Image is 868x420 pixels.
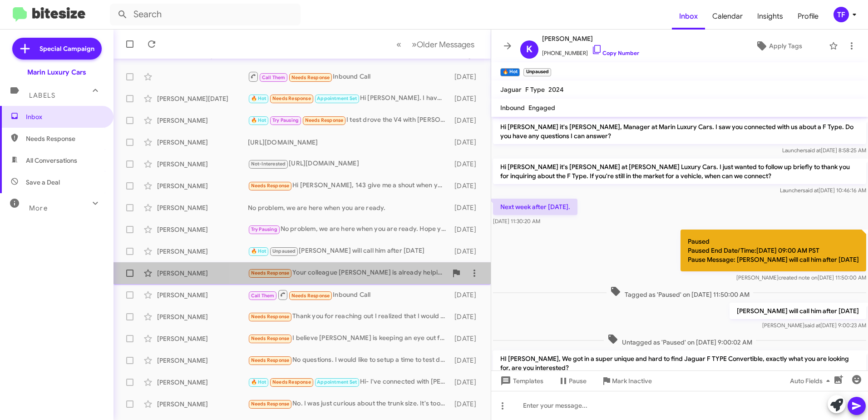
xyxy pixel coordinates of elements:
[391,35,480,54] nav: Page navigation example
[450,290,483,300] div: [DATE]
[157,94,248,103] div: [PERSON_NAME][DATE]
[272,379,311,385] span: Needs Response
[248,355,450,365] div: No questions. I would like to setup a time to test drive
[450,181,483,190] div: [DATE]
[672,3,705,30] a: Inbox
[769,38,802,54] span: Apply Tags
[262,75,286,80] span: Call Them
[493,159,866,184] p: Hi [PERSON_NAME] it's [PERSON_NAME] at [PERSON_NAME] Luxury Cars. I just wanted to follow up brie...
[500,68,520,76] small: 🔥 Hot
[27,68,86,77] div: Marin Luxury Cars
[251,183,290,189] span: Needs Response
[498,373,543,389] span: Templates
[493,119,866,144] p: Hi [PERSON_NAME] it's [PERSON_NAME], Manager at Marin Luxury Cars. I saw you connected with us ab...
[732,38,824,54] button: Apply Tags
[396,39,401,50] span: «
[607,286,753,299] span: Tagged as 'Paused' on [DATE] 11:50:00 AM
[569,373,587,389] span: Pause
[305,117,344,123] span: Needs Response
[248,224,450,235] div: No problem, we are here when you are ready. Hope you have a great weekend!
[248,246,450,256] div: [PERSON_NAME] will call him after [DATE]
[548,85,564,94] span: 2024
[248,311,450,322] div: Thank you for reaching out I realized that I would like to have a CPO vehicle
[157,269,248,278] div: [PERSON_NAME]
[500,104,525,112] span: Inbound
[450,312,483,321] div: [DATE]
[528,104,555,112] span: Engaged
[730,303,866,319] p: [PERSON_NAME] will call him after [DATE]
[248,93,450,104] div: Hi [PERSON_NAME]. I have an appointment with [PERSON_NAME] [DATE]. Thank you
[110,4,301,25] input: Search
[272,95,311,101] span: Needs Response
[157,138,248,147] div: [PERSON_NAME]
[803,187,819,194] span: said at
[157,334,248,343] div: [PERSON_NAME]
[157,203,248,212] div: [PERSON_NAME]
[251,117,266,123] span: 🔥 Hot
[157,290,248,300] div: [PERSON_NAME]
[736,274,866,281] span: [PERSON_NAME] [DATE] 11:50:00 AM
[542,44,639,58] span: [PHONE_NUMBER]
[29,91,55,100] span: Labels
[592,50,639,56] a: Copy Number
[251,314,290,320] span: Needs Response
[251,248,266,254] span: 🔥 Hot
[604,334,756,347] span: Untagged as 'Paused' on [DATE] 9:00:02 AM
[251,270,290,276] span: Needs Response
[406,35,480,54] button: Next
[317,95,357,101] span: Appointment Set
[157,181,248,190] div: [PERSON_NAME]
[412,39,417,50] span: »
[450,356,483,365] div: [DATE]
[493,199,577,215] p: Next week after [DATE].
[317,379,357,385] span: Appointment Set
[248,333,450,344] div: I believe [PERSON_NAME] is keeping an eye out for me for what I am looking for
[391,35,407,54] button: Previous
[248,138,450,147] div: [URL][DOMAIN_NAME]
[525,85,545,94] span: F Type
[782,147,866,154] span: Launcher [DATE] 8:58:25 AM
[450,160,483,169] div: [DATE]
[251,226,277,232] span: Try Pausing
[157,356,248,365] div: [PERSON_NAME]
[523,68,551,76] small: Unpaused
[248,377,450,387] div: Hi- I've connected with [PERSON_NAME] at your dealership and will be in [DATE] to look at your in...
[248,115,450,125] div: I test drove the V4 with [PERSON_NAME] the other day. Will circle back with him in late November,...
[450,72,483,81] div: [DATE]
[39,44,94,53] span: Special Campaign
[272,248,296,254] span: Unpaused
[804,322,820,329] span: said at
[826,7,858,22] button: TF
[251,95,266,101] span: 🔥 Hot
[681,230,866,271] p: Paused Paused End Date/Time:[DATE] 09:00 AM PST Pause Message: [PERSON_NAME] will call him after ...
[612,373,652,389] span: Mark Inactive
[783,373,841,389] button: Auto Fields
[272,117,299,123] span: Try Pausing
[251,293,275,299] span: Call Them
[450,378,483,387] div: [DATE]
[705,3,750,30] a: Calendar
[750,3,790,30] span: Insights
[450,225,483,234] div: [DATE]
[291,75,330,80] span: Needs Response
[248,180,450,191] div: Hi [PERSON_NAME], 143 give me a shout when you get a chance
[251,357,290,363] span: Needs Response
[248,399,450,409] div: No. I was just curious about the trunk size. It's too small for us.
[248,268,447,278] div: Your colleague [PERSON_NAME] is already helping me thanks
[157,312,248,321] div: [PERSON_NAME]
[594,373,659,389] button: Mark Inactive
[26,178,60,187] span: Save a Deal
[450,400,483,409] div: [DATE]
[450,203,483,212] div: [DATE]
[450,334,483,343] div: [DATE]
[790,3,826,30] span: Profile
[491,373,551,389] button: Templates
[417,40,474,50] span: Older Messages
[26,156,77,165] span: All Conversations
[450,247,483,256] div: [DATE]
[26,134,103,143] span: Needs Response
[780,187,866,194] span: Launcher [DATE] 10:46:16 AM
[779,274,818,281] span: created note on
